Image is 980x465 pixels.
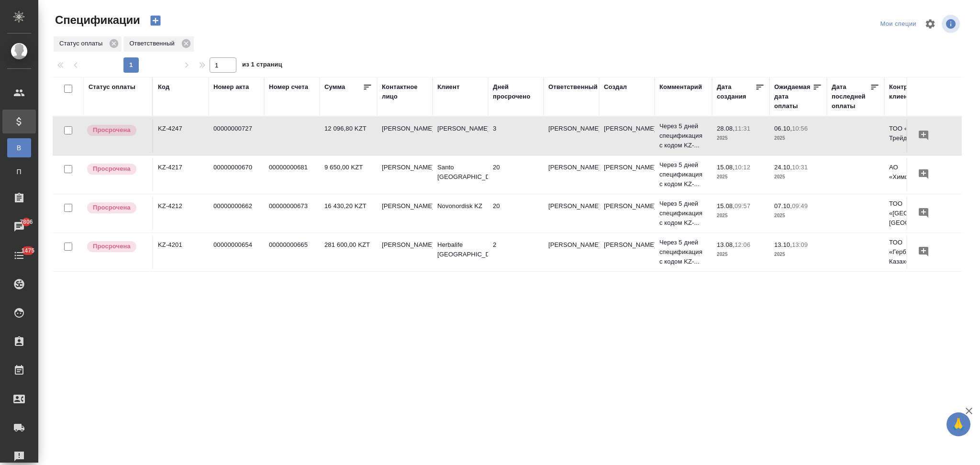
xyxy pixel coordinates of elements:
p: 10:56 [792,125,808,132]
td: [PERSON_NAME] [599,119,655,153]
p: Ответственный [129,39,178,48]
div: Контактное лицо [382,82,428,101]
p: Через 5 дней спецификация с кодом KZ-... [659,122,707,150]
p: Просрочена [93,164,131,174]
div: Статус оплаты [54,36,122,52]
p: 24.10, [774,164,792,171]
div: Ответственный [123,36,193,52]
p: 11:31 [735,125,750,132]
p: 2025 [717,172,765,182]
p: 2025 [774,172,822,182]
div: Контрагент клиента [889,82,935,101]
div: Номер счета [269,82,308,92]
p: 2025 [717,250,765,259]
p: Santo [GEOGRAPHIC_DATA] [437,163,483,182]
span: Спецификации [53,12,140,28]
td: [PERSON_NAME] [544,158,599,191]
td: [PERSON_NAME] [599,197,655,230]
td: 00000000673 [264,197,320,230]
p: 2025 [774,250,822,259]
a: 7806 [2,215,36,239]
span: 🙏 [950,414,967,434]
a: 1475 [2,244,36,267]
p: ТОО «Гербалайф Казахстан» [889,238,935,266]
a: П [7,162,31,181]
p: 10:12 [735,164,750,171]
td: [PERSON_NAME] [377,235,433,269]
div: split button [878,17,919,32]
td: 16 430,20 KZT [320,197,377,230]
td: 00000000662 [209,197,264,230]
div: Дней просрочено [493,82,539,101]
span: Настроить таблицу [919,12,942,35]
p: 06.10, [774,125,792,132]
p: 15.08, [717,202,735,210]
td: [PERSON_NAME] [544,197,599,230]
td: [PERSON_NAME] [599,158,655,191]
td: 12 096,80 KZT [320,119,377,153]
div: Ожидаемая дата оплаты [774,82,813,111]
p: Статус оплаты [59,39,106,48]
td: 00000000681 [264,158,320,191]
p: Через 5 дней спецификация с кодом KZ-... [659,238,707,266]
p: Herbalife [GEOGRAPHIC_DATA] [437,240,483,259]
td: 00000000665 [264,235,320,269]
span: Посмотреть информацию [942,15,962,33]
div: Создал [604,82,627,92]
p: 28.08, [717,125,735,132]
p: 2025 [774,211,822,221]
p: 13.10, [774,241,792,248]
td: KZ-4247 [153,119,209,153]
p: АО «Химфарм» [889,163,935,182]
td: 2 [488,235,544,269]
td: [PERSON_NAME] [599,235,655,269]
p: 09:49 [792,202,808,210]
div: Код [158,82,169,92]
p: 2025 [774,133,822,143]
p: 13.08, [717,241,735,248]
p: [PERSON_NAME] [437,124,483,133]
td: [PERSON_NAME] [377,197,433,230]
td: 3 [488,119,544,153]
td: [PERSON_NAME] [377,119,433,153]
span: 1475 [16,246,40,255]
td: 20 [488,197,544,230]
p: Novonordisk KZ [437,201,483,211]
div: Ответственный [548,82,598,92]
p: Через 5 дней спецификация с кодом KZ-... [659,199,707,228]
div: Дата создания [717,82,755,101]
p: Просрочена [93,203,131,212]
span: из 1 страниц [242,59,282,73]
p: 07.10, [774,202,792,210]
div: Клиент [437,82,459,92]
p: 13:09 [792,241,808,248]
a: В [7,138,31,157]
p: ТОО «[GEOGRAPHIC_DATA] [GEOGRAPHIC_DATA]» [889,199,935,228]
td: [PERSON_NAME] [544,235,599,269]
p: Через 5 дней спецификация с кодом KZ-... [659,160,707,189]
td: 281 600,00 KZT [320,235,377,269]
td: KZ-4217 [153,158,209,191]
p: 15.08, [717,164,735,171]
p: 10:31 [792,164,808,171]
button: Создать [144,12,167,29]
div: Статус оплаты [89,82,135,92]
div: Сумма [324,82,345,92]
p: 09:57 [735,202,750,210]
p: 2025 [717,133,765,143]
p: 2025 [717,211,765,221]
td: [PERSON_NAME] [544,119,599,153]
td: 9 650,00 KZT [320,158,377,191]
span: 7806 [14,217,38,227]
div: Номер акта [213,82,249,92]
p: Просрочена [93,125,131,135]
span: П [12,167,26,177]
td: 00000000670 [209,158,264,191]
td: 20 [488,158,544,191]
p: ТОО «Аквилон Трейд» [889,124,935,143]
button: 🙏 [947,412,970,436]
td: 00000000727 [209,119,264,153]
p: Просрочена [93,242,131,251]
td: 00000000654 [209,235,264,269]
td: KZ-4212 [153,197,209,230]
